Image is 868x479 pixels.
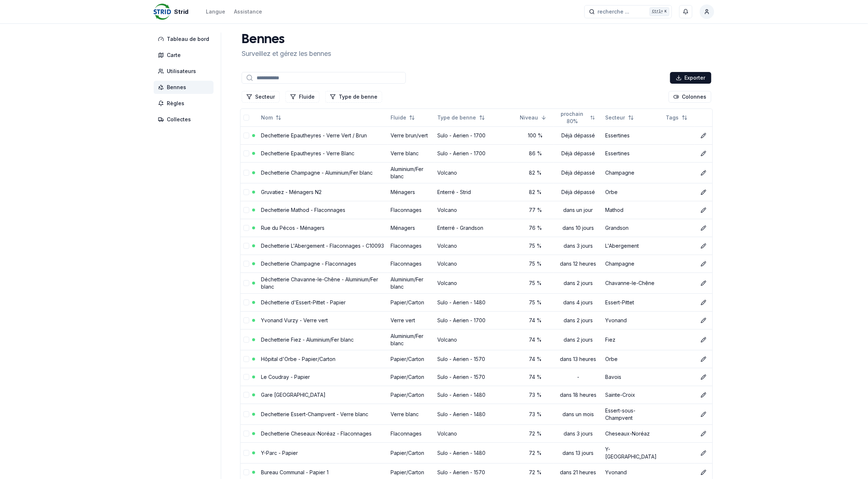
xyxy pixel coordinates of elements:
[603,273,663,293] td: Chavanne-le-Chêne
[435,162,517,183] td: Volcano
[243,151,249,156] button: select-row
[388,368,434,386] td: Papier/Carton
[243,318,249,323] button: select-row
[154,113,216,126] a: Collectes
[167,52,181,59] span: Carte
[603,404,663,425] td: Essert-sous-Champvent
[557,189,600,196] div: Déjà dépassé
[557,132,600,139] div: Déjà dépassé
[520,169,551,176] div: 82 %
[435,144,517,162] td: Sulo - Aerien - 1700
[261,276,378,290] a: Déchetterie Chavanne-le-Chêne - Aluminium/Fer blanc
[167,100,184,107] span: Règles
[154,65,216,78] a: Utilisateurs
[435,329,517,350] td: Volcano
[520,449,551,457] div: 72 %
[603,237,663,255] td: L'Abergement
[388,386,434,404] td: Papier/Carton
[603,386,663,404] td: Sainte-Croix
[243,337,249,343] button: select-row
[242,33,331,47] h1: Bennes
[388,219,434,237] td: Ménagers
[285,91,319,103] button: Filtrer les lignes
[557,150,600,157] div: Déjà dépassé
[520,356,551,363] div: 74 %
[435,404,517,425] td: Sulo - Aerien - 1480
[325,91,382,103] button: Filtrer les lignes
[261,225,324,231] a: Rue du Pécos - Ménagers
[243,261,249,267] button: select-row
[388,442,434,463] td: Papier/Carton
[603,350,663,368] td: Orbe
[261,337,354,343] a: Dechetterie Fiez - Aluminium/Fer blanc
[584,5,672,18] button: recherche ...Ctrl+K
[261,356,335,362] a: Hôpital d'Orbe - Papier/Carton
[520,206,551,214] div: 77 %
[261,469,329,475] a: Bureau Communal - Papier 1
[391,114,406,121] span: Fluide
[261,132,367,138] a: Dechetterie Epautheyres - Verre Vert / Brun
[603,255,663,273] td: Champagne
[206,8,225,15] div: Langue
[553,112,600,123] button: Not sorted. Click to sort ascending.
[261,430,372,437] a: Dechetterie Cheseaux-Noréaz - Flaconnages
[603,144,663,162] td: Essertines
[234,7,262,16] a: Assistance
[243,133,249,138] button: select-row
[243,392,249,398] button: select-row
[261,261,356,267] a: Dechetterie Champagne - Flaconnages
[435,386,517,404] td: Sulo - Aerien - 1480
[388,425,434,442] td: Flaconnages
[435,368,517,386] td: Sulo - Aerien - 1570
[557,449,600,457] div: dans 13 jours
[520,132,551,139] div: 100 %
[388,273,434,293] td: Aluminium/Fer blanc
[154,7,191,16] a: Strid
[603,425,663,442] td: Cheseaux-Noréaz
[666,114,679,121] span: Tags
[606,114,625,121] span: Secteur
[261,243,384,249] a: Dechetterie L'Abergement - Flaconnages - C10093
[601,112,638,123] button: Not sorted. Click to sort ascending.
[388,293,434,311] td: Papier/Carton
[261,207,345,213] a: Dechetterie Mathod - Flaconnages
[435,201,517,219] td: Volcano
[603,183,663,201] td: Orbe
[520,411,551,418] div: 73 %
[598,8,630,15] span: recherche ...
[154,97,216,110] a: Règles
[243,225,249,231] button: select-row
[261,189,322,195] a: Gruvatiez - Ménagers N2
[520,391,551,399] div: 73 %
[388,183,434,201] td: Ménagers
[557,336,600,343] div: dans 2 jours
[243,470,249,475] button: select-row
[243,280,249,286] button: select-row
[557,373,600,381] div: -
[206,7,225,16] button: Langue
[557,411,600,418] div: dans un mois
[261,317,328,323] a: Yvonand Vurzy - Verre vert
[261,299,346,305] a: Déchetterie d'Essert-Pittet - Papier
[603,311,663,329] td: Yvonand
[261,114,273,121] span: Nom
[174,7,188,16] span: Strid
[557,430,600,437] div: dans 3 jours
[662,112,692,123] button: Not sorted. Click to sort ascending.
[438,114,476,121] span: Type de benne
[603,293,663,311] td: Essert-Pittet
[261,170,373,176] a: Dechetterie Champagne - Aluminium/Fer blanc
[261,450,298,456] a: Y-Parc - Papier
[557,260,600,267] div: dans 12 heures
[388,329,434,350] td: Aluminium/Fer blanc
[520,299,551,306] div: 75 %
[243,115,249,121] button: select-all
[435,293,517,311] td: Sulo - Aerien - 1480
[603,201,663,219] td: Mathod
[557,469,600,476] div: dans 21 heures
[670,72,711,84] button: Exporter
[435,237,517,255] td: Volcano
[388,311,434,329] td: Verre vert
[520,430,551,437] div: 72 %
